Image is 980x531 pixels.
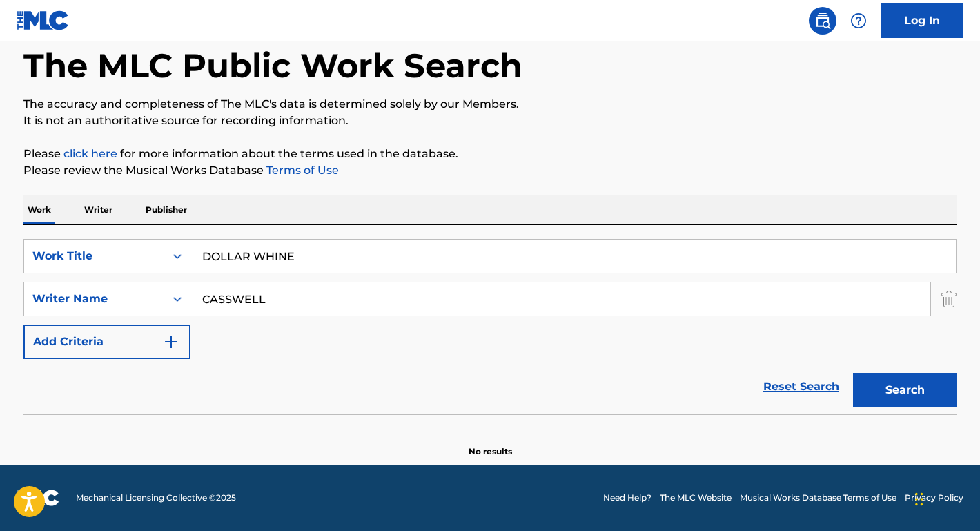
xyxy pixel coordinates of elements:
a: Terms of Use [264,164,339,177]
a: Reset Search [756,371,846,402]
div: Work Title [32,248,157,264]
p: Work [23,195,55,224]
p: Please for more information about the terms used in the database. [23,146,957,162]
iframe: Chat Widget [911,465,980,531]
p: Publisher [141,195,191,224]
img: logo [17,490,59,506]
div: Writer Name [32,291,157,307]
a: Log In [881,3,963,38]
img: 9d2ae6d4665cec9f34b9.svg [163,334,179,350]
span: Mechanical Licensing Collective © 2025 [76,492,236,504]
a: The MLC Website [660,492,732,504]
a: Musical Works Database Terms of Use [740,492,896,504]
div: Widget de chat [911,465,980,531]
p: The accuracy and completeness of The MLC's data is determined solely by our Members. [23,96,957,113]
a: Need Help? [603,492,651,504]
img: MLC Logo [17,10,70,30]
img: Delete Criterion [941,282,957,316]
p: No results [469,429,512,458]
img: help [850,12,867,29]
img: search [814,12,831,29]
a: click here [63,147,117,160]
div: Help [845,7,872,35]
div: Glisser [915,479,923,520]
button: Add Criteria [23,325,190,359]
a: Public Search [809,7,836,35]
form: Search Form [23,239,957,414]
a: Privacy Policy [905,492,963,504]
button: Search [853,373,957,407]
p: Please review the Musical Works Database [23,162,957,179]
h1: The MLC Public Work Search [23,45,522,86]
p: Writer [80,195,117,224]
p: It is not an authoritative source for recording information. [23,113,957,129]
